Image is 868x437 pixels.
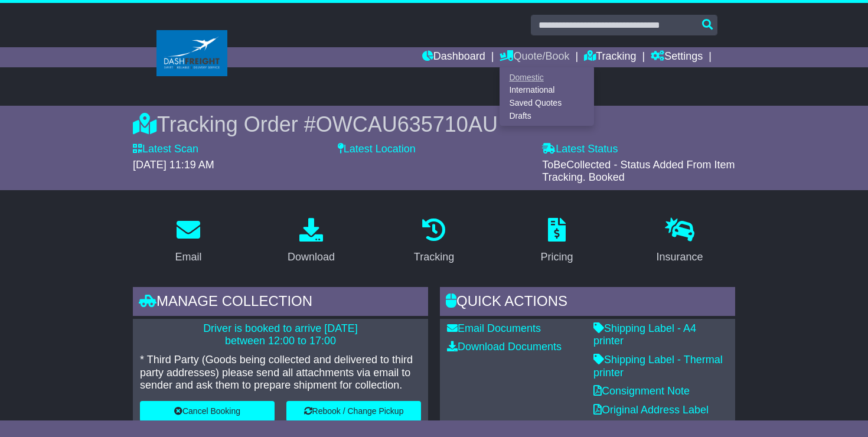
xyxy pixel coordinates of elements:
[540,249,573,265] div: Pricing
[338,143,416,156] label: Latest Location
[133,143,198,156] label: Latest Scan
[593,404,709,416] a: Original Address Label
[447,322,541,334] a: Email Documents
[133,112,735,137] div: Tracking Order #
[167,214,209,269] a: Email
[500,71,593,84] a: Domestic
[542,159,735,184] span: ToBeCollected - Status Added From Item Tracking. Booked
[316,112,498,136] span: OWCAU635710AU
[422,47,485,67] a: Dashboard
[593,385,690,397] a: Consignment Note
[288,249,335,265] div: Download
[133,159,214,171] span: [DATE] 11:19 AM
[286,401,421,422] button: Rebook / Change Pickup
[280,214,342,269] a: Download
[500,47,569,67] a: Quote/Book
[533,214,580,269] a: Pricing
[140,322,421,348] p: Driver is booked to arrive [DATE] between 12:00 to 17:00
[500,84,593,97] a: International
[406,214,462,269] a: Tracking
[140,354,421,392] p: * Third Party (Goods being collected and delivered to third party addresses) please send all atta...
[500,67,594,126] div: Quote/Book
[648,214,710,269] a: Insurance
[447,341,562,353] a: Download Documents
[175,249,201,265] div: Email
[584,47,636,67] a: Tracking
[542,143,618,156] label: Latest Status
[656,249,703,265] div: Insurance
[140,401,275,422] button: Cancel Booking
[414,249,454,265] div: Tracking
[593,322,696,347] a: Shipping Label - A4 printer
[440,287,735,319] div: Quick Actions
[133,287,428,319] div: Manage collection
[500,97,593,110] a: Saved Quotes
[500,109,593,122] a: Drafts
[651,47,703,67] a: Settings
[593,354,723,379] a: Shipping Label - Thermal printer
